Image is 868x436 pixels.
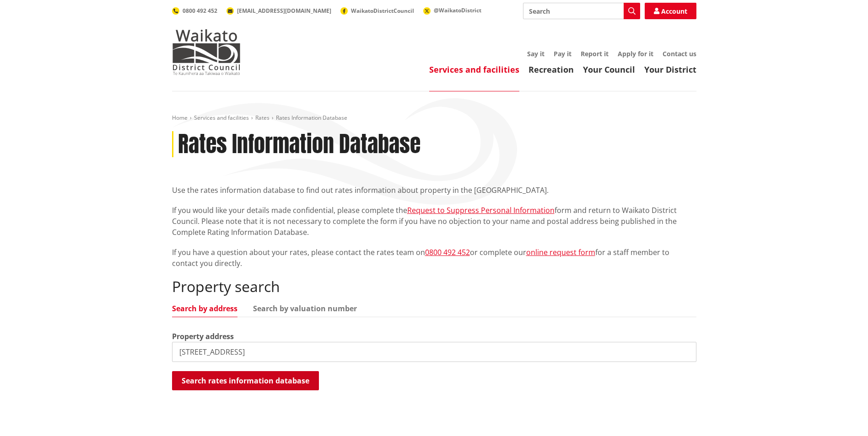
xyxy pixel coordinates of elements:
[172,29,241,75] img: Waikato District Council - Te Kaunihera aa Takiwaa o Waikato
[172,114,696,122] nav: breadcrumb
[172,247,696,269] p: If you have a question about your rates, please contact the rates team on or complete our for a s...
[172,114,188,122] a: Home
[172,342,696,362] input: e.g. Duke Street NGARUAWAHIA
[407,205,555,215] a: Request to Suppress Personal Information
[527,49,545,58] a: Say it
[618,49,653,58] a: Apply for it
[645,3,696,19] a: Account
[528,64,574,75] a: Recreation
[172,278,696,295] h2: Property search
[172,371,319,390] button: Search rates information database
[644,64,696,75] a: Your District
[663,49,696,58] a: Contact us
[526,247,595,257] a: online request form
[172,7,217,15] a: 0800 492 452
[523,3,640,19] input: Search input
[253,305,357,312] a: Search by valuation number
[178,131,421,158] h1: Rates Information Database
[172,185,696,196] p: Use the rates information database to find out rates information about property in the [GEOGRAPHI...
[276,114,347,122] span: Rates Information Database
[423,6,481,14] a: @WaikatoDistrict
[583,64,635,75] a: Your Council
[425,247,470,257] a: 0800 492 452
[429,64,519,75] a: Services and facilities
[340,7,414,15] a: WaikatoDistrictCouncil
[183,7,217,15] span: 0800 492 452
[434,6,481,14] span: @WaikatoDistrict
[826,398,859,431] iframe: Messenger Launcher
[172,205,696,238] p: If you would like your details made confidential, please complete the form and return to Waikato ...
[581,49,609,58] a: Report it
[237,7,331,15] span: [EMAIL_ADDRESS][DOMAIN_NAME]
[172,305,237,312] a: Search by address
[194,114,249,122] a: Services and facilities
[172,331,234,342] label: Property address
[226,7,331,15] a: [EMAIL_ADDRESS][DOMAIN_NAME]
[255,114,270,122] a: Rates
[351,7,414,15] span: WaikatoDistrictCouncil
[554,49,571,58] a: Pay it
